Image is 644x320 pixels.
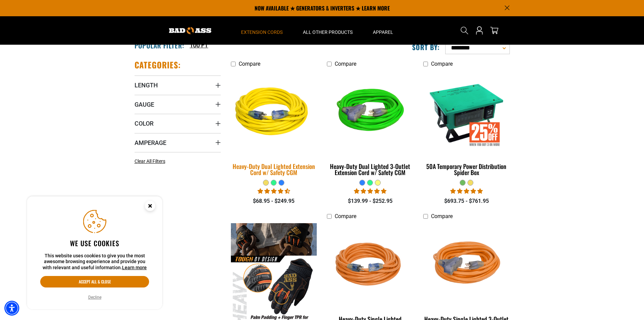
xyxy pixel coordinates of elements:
[40,253,149,271] p: This website uses cookies to give you the most awesome browsing experience and provide you with r...
[423,70,509,179] a: 50A Temporary Power Distribution Spider Box 50A Temporary Power Distribution Spider Box
[135,158,168,165] a: Clear All Filters
[431,61,453,67] span: Compare
[231,70,317,179] a: yellow Heavy-Duty Dual Lighted Extension Cord w/ Safety CGM
[474,16,485,45] a: Open this option
[135,76,221,94] summary: Length
[241,29,283,35] span: Extension Cords
[135,158,165,164] span: Clear All Filters
[135,95,221,114] summary: Gauge
[135,114,221,133] summary: Color
[135,120,153,127] span: Color
[40,276,149,287] button: Accept all & close
[328,74,413,152] img: neon green
[135,41,184,50] h2: Popular Filter:
[363,16,403,45] summary: Apparel
[122,265,147,270] a: This website uses cookies to give you the most awesome browsing experience and provide you with r...
[135,101,154,108] span: Gauge
[239,61,260,67] span: Compare
[303,29,353,35] span: All Other Products
[423,163,509,175] div: 50A Temporary Power Distribution Spider Box
[231,163,317,175] div: Heavy-Duty Dual Lighted Extension Cord w/ Safety CGM
[424,226,509,304] img: orange
[135,133,221,152] summary: Amperage
[335,61,356,67] span: Compare
[412,43,440,51] label: Sort by:
[258,188,290,194] span: 4.64 stars
[135,60,181,70] h2: Categories:
[226,69,321,156] img: yellow
[327,197,413,205] div: $139.99 - $252.95
[190,41,208,50] a: 100 FT
[135,81,158,89] span: Length
[335,213,356,219] span: Compare
[293,16,363,45] summary: All Other Products
[40,239,149,248] h2: We use cookies
[424,74,509,152] img: 50A Temporary Power Distribution Spider Box
[373,29,393,35] span: Apparel
[231,197,317,205] div: $68.95 - $249.95
[231,16,293,45] summary: Extension Cords
[27,196,162,310] aside: Cookie Consent
[138,196,162,217] button: Close this option
[423,197,509,205] div: $693.75 - $761.95
[169,27,211,34] img: Bad Ass Extension Cords
[489,26,500,35] a: cart
[431,213,453,219] span: Compare
[450,188,483,194] span: 5.00 stars
[135,139,166,147] span: Amperage
[327,70,413,179] a: neon green Heavy-Duty Dual Lighted 3-Outlet Extension Cord w/ Safety CGM
[4,301,19,316] div: Accessibility Menu
[327,163,413,175] div: Heavy-Duty Dual Lighted 3-Outlet Extension Cord w/ Safety CGM
[354,188,386,194] span: 4.92 stars
[328,226,413,304] img: orange
[459,25,470,36] summary: Search
[86,294,103,301] button: Decline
